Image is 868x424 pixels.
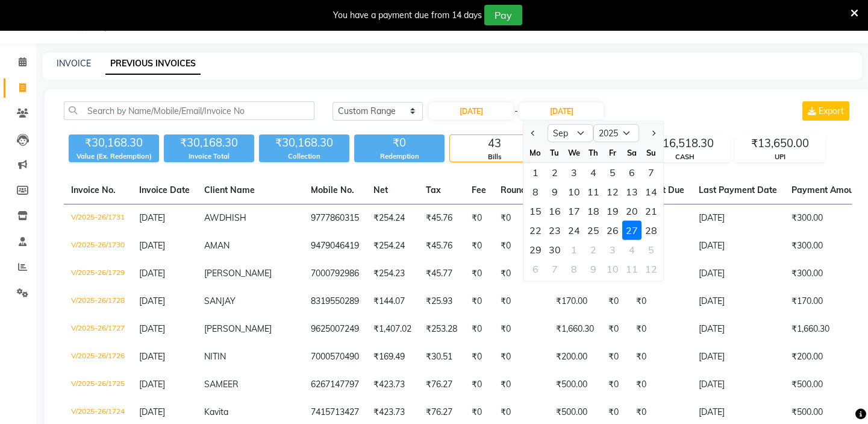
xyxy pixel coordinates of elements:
span: SANJAY [204,296,236,306]
div: Wednesday, September 24, 2025 [564,221,584,240]
div: Friday, September 12, 2025 [603,182,622,201]
div: Monday, September 29, 2025 [526,240,545,259]
div: 29 [526,240,545,259]
div: 6 [526,259,545,279]
td: ₹0 [493,232,549,260]
select: Select month [548,124,593,142]
div: Wednesday, October 1, 2025 [564,240,584,259]
td: 9625007249 [304,315,366,343]
div: Wednesday, September 3, 2025 [564,163,584,182]
div: 17 [564,201,584,221]
div: 8 [564,259,584,279]
div: Thursday, September 25, 2025 [584,221,603,240]
td: ₹254.24 [366,204,419,233]
td: ₹0 [464,371,493,399]
div: Thursday, October 9, 2025 [584,259,603,279]
td: ₹253.28 [419,315,464,343]
div: 14 [642,182,661,201]
div: 2 [545,163,564,182]
span: [DATE] [139,296,165,306]
td: ₹0 [493,260,549,288]
span: [PERSON_NAME] [204,268,272,279]
div: 7 [545,259,564,279]
td: ₹0 [629,315,692,343]
div: 8 [526,182,545,201]
div: 19 [603,201,622,221]
div: Th [584,143,603,162]
span: Last Payment Date [699,185,777,195]
div: Su [642,143,661,162]
div: 23 [545,221,564,240]
div: Saturday, October 11, 2025 [622,259,642,279]
span: Invoice Date [139,185,190,195]
td: ₹170.00 [549,288,601,315]
div: 11 [622,259,642,279]
div: Saturday, October 4, 2025 [622,240,642,259]
a: PREVIOUS INVOICES [105,53,201,75]
td: 7000792986 [304,260,366,288]
div: Thursday, September 18, 2025 [584,201,603,221]
div: Friday, October 3, 2025 [603,240,622,259]
div: 2 [584,240,603,259]
span: SAMEER [204,379,239,390]
td: [DATE] [692,204,784,233]
div: 9 [545,182,564,201]
div: ₹30,168.30 [69,134,159,151]
td: ₹0 [601,288,629,315]
div: 18 [584,201,603,221]
div: CASH [640,152,729,162]
td: ₹0 [601,371,629,399]
span: Fee [472,185,486,195]
div: 20 [622,201,642,221]
td: ₹1,407.02 [366,315,419,343]
div: Redemption [354,151,445,162]
td: ₹0 [464,204,493,233]
td: [DATE] [692,371,784,399]
span: AWDHISH [204,212,246,223]
td: 7000570490 [304,343,366,371]
div: Saturday, September 27, 2025 [622,221,642,240]
div: 12 [603,182,622,201]
td: V/2025-26/1728 [64,288,132,315]
td: ₹0 [493,371,549,399]
div: 5 [642,240,661,259]
td: ₹0 [629,343,692,371]
span: Client Name [204,185,255,195]
div: 7 [642,163,661,182]
div: 3 [564,163,584,182]
div: Sa [622,143,642,162]
div: 43 [450,135,539,152]
div: Friday, September 19, 2025 [603,201,622,221]
button: Next month [648,124,658,143]
span: Export [819,106,844,116]
div: Tu [545,143,564,162]
td: ₹0 [493,315,549,343]
div: 11 [584,182,603,201]
td: V/2025-26/1729 [64,260,132,288]
div: Wednesday, October 8, 2025 [564,259,584,279]
span: Invoice No. [71,185,116,195]
button: Export [802,101,849,121]
div: 4 [622,240,642,259]
div: ₹0 [354,134,445,151]
td: V/2025-26/1727 [64,315,132,343]
div: Tuesday, September 9, 2025 [545,182,564,201]
div: 27 [622,221,642,240]
div: We [564,143,584,162]
td: 9479046419 [304,232,366,260]
div: Sunday, September 21, 2025 [642,201,661,221]
div: Monday, September 8, 2025 [526,182,545,201]
td: [DATE] [692,343,784,371]
button: Previous month [528,124,539,143]
div: Fr [603,143,622,162]
div: 1 [526,163,545,182]
td: ₹500.00 [549,371,601,399]
div: 22 [526,221,545,240]
span: [PERSON_NAME] [204,323,272,334]
div: 21 [642,201,661,221]
div: 6 [622,163,642,182]
div: Thursday, September 11, 2025 [584,182,603,201]
td: ₹169.49 [366,343,419,371]
div: Tuesday, September 23, 2025 [545,221,564,240]
td: ₹423.73 [366,371,419,399]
